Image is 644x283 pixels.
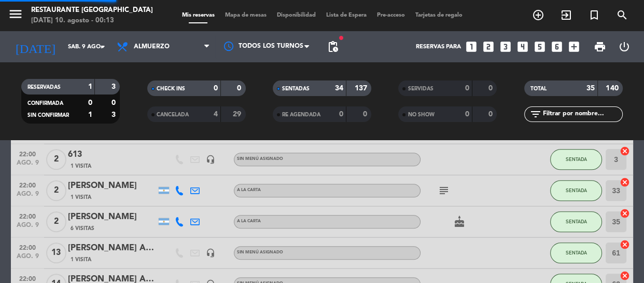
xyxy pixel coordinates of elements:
[355,85,369,92] strong: 137
[327,41,339,53] span: pending_actions
[71,224,94,233] span: 6 Visitas
[488,111,495,118] strong: 0
[88,83,92,90] strong: 1
[550,180,602,201] button: SENTADA
[157,86,185,91] span: CHECK INS
[618,41,631,53] i: power_settings_new
[214,85,218,92] strong: 0
[8,6,23,22] i: menu
[88,99,92,106] strong: 0
[237,188,261,192] span: A LA CARTA
[134,43,170,50] span: Almuerzo
[560,9,572,21] i: exit_to_app
[68,148,156,161] div: 613
[111,99,118,106] strong: 0
[68,210,156,224] div: [PERSON_NAME]
[550,242,602,263] button: SENTADA
[68,241,156,255] div: [PERSON_NAME] ALOJ
[408,112,434,117] span: NO SHOW
[465,111,469,118] strong: 0
[8,6,23,25] button: menu
[363,111,369,118] strong: 0
[15,253,40,265] span: ago. 9
[566,250,587,255] span: SENTADA
[465,85,469,92] strong: 0
[46,149,66,170] span: 2
[46,180,66,201] span: 2
[206,155,215,164] i: headset_mic
[88,111,92,118] strong: 1
[15,147,40,159] span: 22:00
[15,222,40,234] span: ago. 9
[566,187,587,193] span: SENTADA
[532,9,544,21] i: add_circle_outline
[530,86,547,91] span: TOTAL
[616,9,628,21] i: search
[15,210,40,222] span: 22:00
[237,157,283,161] span: Sin menú asignado
[542,109,622,120] input: Filtrar por nombre...
[8,35,63,58] i: [DATE]
[15,241,40,253] span: 22:00
[567,40,581,53] i: add_box
[15,191,40,203] span: ago. 9
[586,85,595,92] strong: 35
[214,111,218,118] strong: 4
[206,248,215,258] i: headset_mic
[15,159,40,171] span: ago. 9
[620,239,630,250] i: cancel
[233,111,243,118] strong: 29
[237,85,243,92] strong: 0
[27,85,61,90] span: RESERVADAS
[27,101,63,106] span: CONFIRMADA
[408,86,433,91] span: SERVIDAS
[416,44,461,50] span: Reservas para
[612,31,637,62] div: LOG OUT
[31,16,153,26] div: [DATE] 10. agosto - 00:13
[71,255,91,264] span: 1 Visita
[488,85,495,92] strong: 0
[335,85,343,92] strong: 34
[372,12,410,18] span: Pre-acceso
[339,111,343,118] strong: 0
[499,40,512,53] i: looks_3
[620,146,630,156] i: cancel
[96,41,109,53] i: arrow_drop_down
[516,40,529,53] i: looks_4
[177,12,220,18] span: Mis reservas
[620,177,630,187] i: cancel
[46,242,66,263] span: 13
[46,211,66,232] span: 2
[27,113,69,118] span: SIN CONFIRMAR
[533,40,547,53] i: looks_5
[550,40,564,53] i: looks_6
[566,156,587,162] span: SENTADA
[31,5,153,16] div: Restaurante [GEOGRAPHIC_DATA]
[620,271,630,281] i: cancel
[620,208,630,219] i: cancel
[465,40,478,53] i: looks_one
[71,162,91,170] span: 1 Visita
[71,193,91,201] span: 1 Visita
[453,215,466,228] i: cake
[237,219,261,223] span: A LA CARTA
[15,179,40,191] span: 22:00
[220,12,272,18] span: Mapa de mesas
[606,85,620,92] strong: 140
[529,108,542,120] i: filter_list
[588,9,600,21] i: turned_in_not
[438,184,450,197] i: subject
[68,179,156,193] div: [PERSON_NAME]
[237,250,283,254] span: Sin menú asignado
[282,86,310,91] span: SENTADAS
[111,83,118,90] strong: 3
[566,219,587,224] span: SENTADA
[550,211,602,232] button: SENTADA
[550,149,602,170] button: SENTADA
[111,111,118,118] strong: 3
[482,40,495,53] i: looks_two
[594,41,606,53] span: print
[282,112,320,117] span: RE AGENDADA
[157,112,189,117] span: CANCELADA
[321,12,372,18] span: Lista de Espera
